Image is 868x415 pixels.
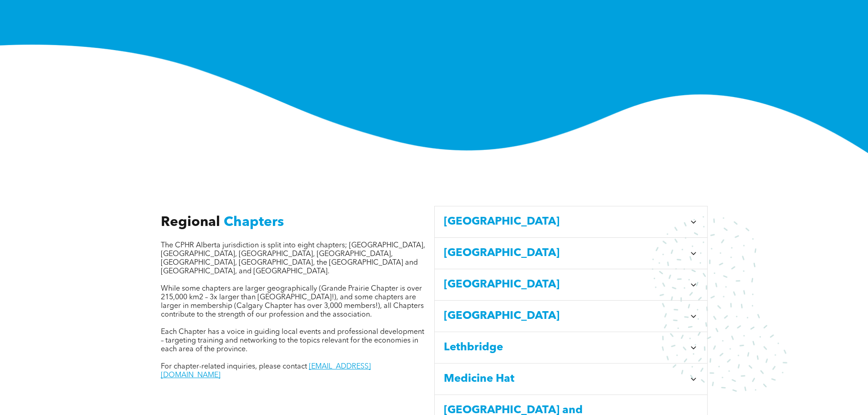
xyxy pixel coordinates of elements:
[161,328,424,353] span: Each Chapter has a voice in guiding local events and professional development – targeting trainin...
[161,215,220,229] span: Regional
[444,371,685,387] span: Medicine Hat
[444,277,685,293] span: [GEOGRAPHIC_DATA]
[444,214,685,230] span: [GEOGRAPHIC_DATA]
[444,339,685,356] span: Lethbridge
[224,215,284,229] span: Chapters
[161,363,307,370] span: For chapter-related inquiries, please contact
[161,242,425,275] span: The CPHR Alberta jurisdiction is split into eight chapters; [GEOGRAPHIC_DATA], [GEOGRAPHIC_DATA],...
[444,308,685,324] span: [GEOGRAPHIC_DATA]
[161,285,424,318] span: While some chapters are larger geographically (Grande Prairie Chapter is over 215,000 km2 – 3x la...
[444,245,685,261] span: [GEOGRAPHIC_DATA]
